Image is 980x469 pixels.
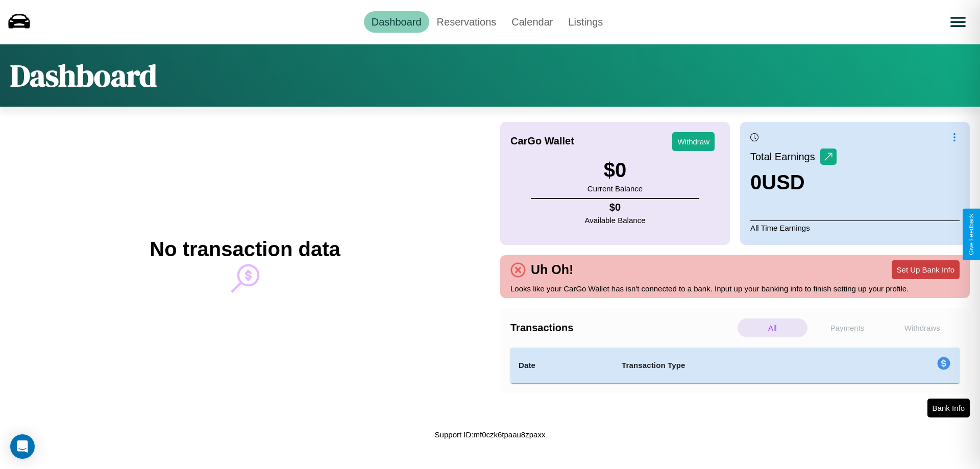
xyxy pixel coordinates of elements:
[10,434,35,459] div: Open Intercom Messenger
[510,322,735,334] h4: Transactions
[510,282,960,295] p: Looks like your CarGo Wallet has isn't connected to a bank. Input up your banking info to finish ...
[887,318,957,337] p: Withdraws
[560,11,610,33] a: Listings
[944,8,972,36] button: Open menu
[813,318,883,337] p: Payments
[892,260,960,279] button: Set Up Bank Info
[585,202,646,213] h4: $ 0
[364,11,429,33] a: Dashboard
[927,399,970,417] button: Bank Info
[510,135,574,147] h4: CarGo Wallet
[429,11,504,33] a: Reservations
[10,55,157,96] h1: Dashboard
[622,359,853,372] h4: Transaction Type
[672,132,715,151] button: Withdraw
[435,428,546,441] p: Support ID: mf0czk6tpaau8zpaxx
[150,238,340,261] h2: No transaction data
[750,171,837,194] h3: 0 USD
[750,147,820,166] p: Total Earnings
[526,262,578,277] h4: Uh Oh!
[738,318,807,337] p: All
[750,220,960,235] p: All Time Earnings
[587,159,643,182] h3: $ 0
[519,359,605,372] h4: Date
[510,348,960,383] table: simple table
[968,214,975,255] div: Give Feedback
[585,213,646,227] p: Available Balance
[587,182,643,195] p: Current Balance
[504,11,560,33] a: Calendar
